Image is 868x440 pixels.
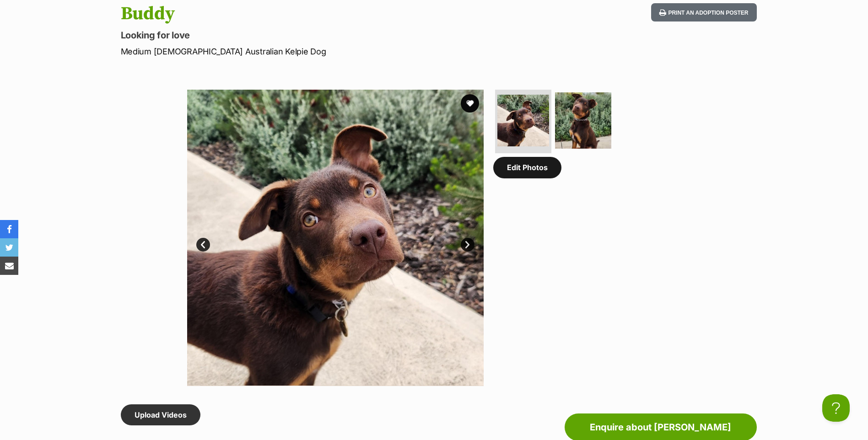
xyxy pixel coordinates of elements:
iframe: Help Scout Beacon - Open [822,394,850,422]
a: Edit Photos [493,157,561,178]
p: Medium [DEMOGRAPHIC_DATA] Australian Kelpie Dog [121,45,508,58]
p: Looking for love [121,29,508,42]
img: Photo of Buddy [187,90,484,386]
img: Photo of Buddy [555,92,611,149]
a: Upload Videos [121,404,200,425]
img: Photo of Buddy [497,95,549,146]
button: Print an adoption poster [651,3,756,22]
a: Next [461,238,474,252]
a: Prev [196,238,210,252]
button: favourite [461,94,479,113]
h1: Buddy [121,3,508,24]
